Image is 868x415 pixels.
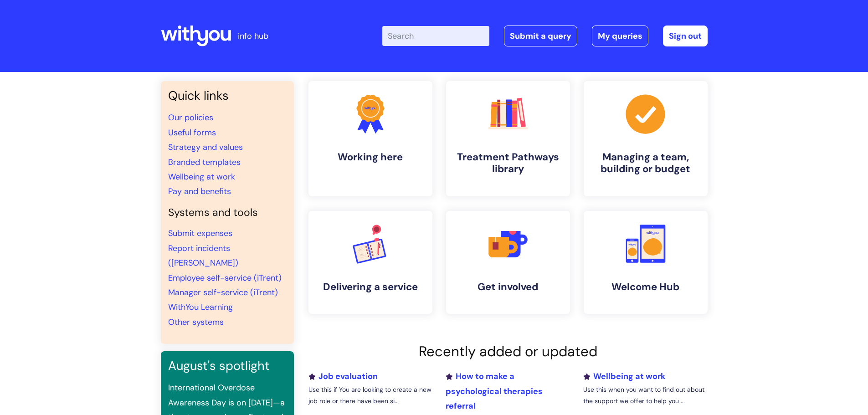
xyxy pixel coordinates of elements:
[168,186,231,197] a: Pay and benefits
[446,81,570,196] a: Treatment Pathways library
[168,206,287,219] h4: Systems and tools
[308,211,432,314] a: Delivering a service
[238,29,268,43] p: info hub
[584,211,708,314] a: Welcome Hub
[168,112,213,123] a: Our policies
[308,384,432,407] p: Use this if You are looking to create a new job role or there have been si...
[453,151,563,175] h4: Treatment Pathways library
[663,26,708,46] a: Sign out
[168,88,287,103] h3: Quick links
[308,371,378,382] a: Job evaluation
[446,211,570,314] a: Get involved
[168,142,243,153] a: Strategy and values
[453,281,563,293] h4: Get involved
[382,26,708,46] div: | -
[168,359,287,373] h3: August's spotlight
[583,371,665,382] a: Wellbeing at work
[168,272,282,283] a: Employee self-service (iTrent)
[592,26,648,46] a: My queries
[316,151,425,163] h4: Working here
[583,384,707,407] p: Use this when you want to find out about the support we offer to help you ...
[316,281,425,293] h4: Delivering a service
[584,81,708,196] a: Managing a team, building or budget
[308,81,432,196] a: Working here
[591,281,700,293] h4: Welcome Hub
[504,26,577,46] a: Submit a query
[446,371,543,411] a: How to make a psychological therapies referral
[591,151,700,175] h4: Managing a team, building or budget
[308,343,708,360] h2: Recently added or updated
[168,317,224,328] a: Other systems
[382,26,489,46] input: Search
[168,171,235,182] a: Wellbeing at work
[168,243,238,268] a: Report incidents ([PERSON_NAME])
[168,157,241,168] a: Branded templates
[168,302,233,313] a: WithYou Learning
[168,127,216,138] a: Useful forms
[168,228,232,239] a: Submit expenses
[168,287,278,298] a: Manager self-service (iTrent)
